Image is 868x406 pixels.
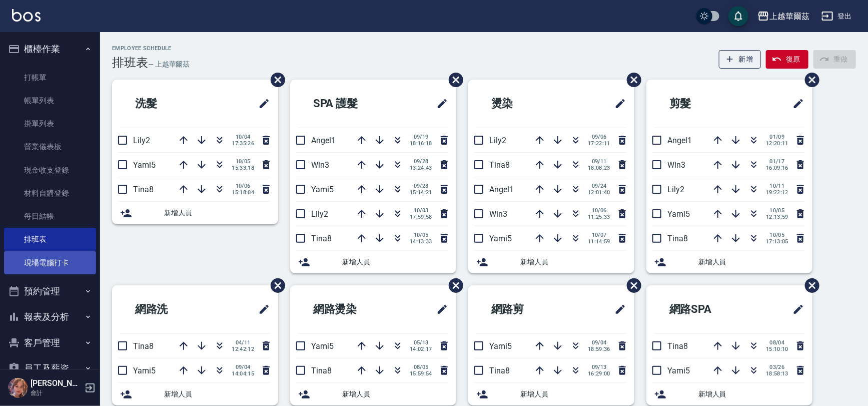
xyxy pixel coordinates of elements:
h2: 網路剪 [476,291,574,327]
span: 新增人員 [342,257,448,267]
span: 18:59:36 [588,346,610,352]
span: Tina8 [133,185,154,194]
button: 登出 [817,7,856,26]
span: 09/13 [588,364,610,370]
span: 新增人員 [342,389,448,399]
span: 08/05 [410,364,432,370]
div: 上越華爾茲 [769,10,809,23]
span: 13:24:43 [410,165,432,171]
button: 櫃檯作業 [4,36,96,62]
span: Tina8 [311,234,332,243]
h2: 網路洗 [120,291,218,327]
span: 12:42:12 [232,346,254,352]
span: 新增人員 [164,208,270,218]
span: 修改班表的標題 [608,297,626,321]
span: Tina8 [489,366,510,375]
span: 10/07 [588,232,610,238]
span: 15:18:04 [232,189,254,196]
span: 09/28 [410,158,432,165]
a: 每日結帳 [4,205,96,228]
span: 12:13:59 [766,214,788,220]
button: 員工及薪資 [4,355,96,381]
span: 修改班表的標題 [430,92,448,116]
span: 刪除班表 [797,271,821,300]
span: Yami5 [667,366,690,375]
span: 11:25:33 [588,214,610,220]
img: Logo [12,9,41,22]
span: 新增人員 [520,257,626,267]
div: 新增人員 [646,383,812,405]
span: Lily2 [489,136,506,145]
a: 現場電腦打卡 [4,251,96,274]
img: Person [8,378,28,398]
span: 14:02:17 [410,346,432,352]
span: Yami5 [133,366,156,375]
span: 17:35:26 [232,140,254,147]
span: 09/06 [588,134,610,140]
span: 刪除班表 [619,271,643,300]
span: 15:14:21 [410,189,432,196]
h2: 燙染 [476,86,568,122]
div: 新增人員 [468,251,634,273]
div: 新增人員 [112,202,278,224]
span: 09/04 [588,339,610,346]
span: 10/06 [232,183,254,189]
h2: 洗髮 [120,86,212,122]
h6: — 上越華爾茲 [148,59,190,70]
h2: Employee Schedule [112,45,190,52]
span: 18:08:23 [588,165,610,171]
span: 09/28 [410,183,432,189]
span: Yami5 [311,185,334,194]
span: Tina8 [489,160,510,170]
span: 10/05 [232,158,254,165]
span: 15:10:10 [766,346,788,352]
span: 12:20:11 [766,140,788,147]
span: 14:04:15 [232,370,254,377]
span: 修改班表的標題 [786,297,804,321]
span: 10/06 [588,207,610,214]
span: Yami5 [311,341,334,351]
span: 09/24 [588,183,610,189]
span: 刪除班表 [441,271,465,300]
button: 復原 [766,50,808,69]
span: Tina8 [667,234,688,243]
button: save [728,6,748,26]
span: 10/03 [410,207,432,214]
span: 09/04 [232,364,254,370]
div: 新增人員 [290,383,456,405]
span: 09/19 [410,134,432,140]
span: 修改班表的標題 [786,92,804,116]
span: 15:33:18 [232,165,254,171]
span: Lily2 [667,185,684,194]
a: 掛單列表 [4,112,96,135]
span: 01/17 [766,158,788,165]
a: 材料自購登錄 [4,182,96,205]
span: 刪除班表 [263,65,287,95]
span: Win3 [489,209,507,219]
span: Angel1 [667,136,692,145]
span: Win3 [667,160,685,170]
h3: 排班表 [112,56,148,70]
span: Win3 [311,160,329,170]
span: 01/09 [766,134,788,140]
span: 新增人員 [698,389,804,399]
span: 03/26 [766,364,788,370]
span: 修改班表的標題 [252,297,270,321]
a: 現金收支登錄 [4,159,96,182]
h5: [PERSON_NAME] [31,378,82,388]
span: 18:16:18 [410,140,432,147]
button: 報表及分析 [4,304,96,330]
h2: 網路燙染 [298,291,401,327]
span: 08/04 [766,339,788,346]
div: 新增人員 [468,383,634,405]
span: 10/05 [410,232,432,238]
span: 16:09:16 [766,165,788,171]
span: 14:13:33 [410,238,432,245]
span: 修改班表的標題 [430,297,448,321]
div: 新增人員 [646,251,812,273]
span: 修改班表的標題 [252,92,270,116]
span: 刪除班表 [797,65,821,95]
span: 刪除班表 [263,271,287,300]
div: 新增人員 [112,383,278,405]
span: 12:01:40 [588,189,610,196]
